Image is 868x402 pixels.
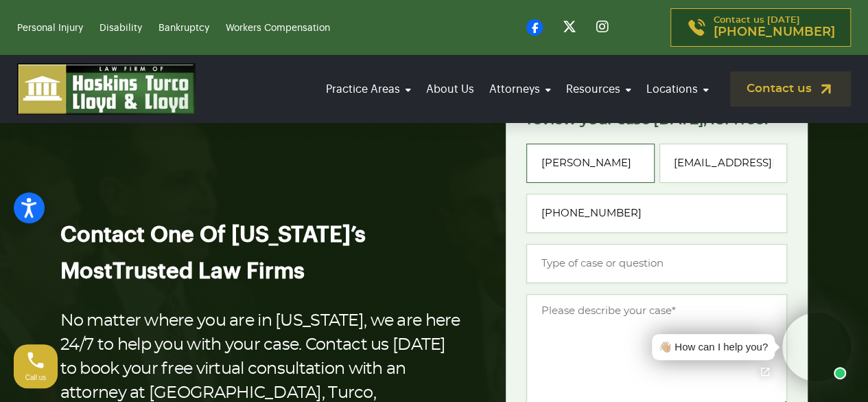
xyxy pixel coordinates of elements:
a: Bankruptcy [159,23,209,33]
a: Practice Areas [322,70,415,109]
a: Open chat [751,357,779,386]
a: Locations [642,70,713,109]
span: Contact One Of [US_STATE]’s [60,224,366,246]
input: Full Name [526,144,654,183]
span: [PHONE_NUMBER] [714,25,835,39]
img: logo [17,63,196,115]
span: Trusted Law Firms [113,260,305,282]
a: Personal Injury [17,23,83,33]
span: Call us [25,374,47,381]
a: Resources [562,70,635,109]
span: Most [60,260,113,282]
p: Contact us [DATE] [714,16,835,39]
div: 👋🏼 How can I help you? [659,339,768,355]
a: Contact us [730,71,851,107]
a: Contact us [DATE][PHONE_NUMBER] [670,8,851,47]
a: Disability [99,23,142,33]
input: Phone* [526,194,787,233]
a: Workers Compensation [226,23,330,33]
input: Type of case or question [526,244,787,283]
a: About Us [422,70,478,109]
input: Email* [659,144,787,183]
a: Attorneys [485,70,555,109]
